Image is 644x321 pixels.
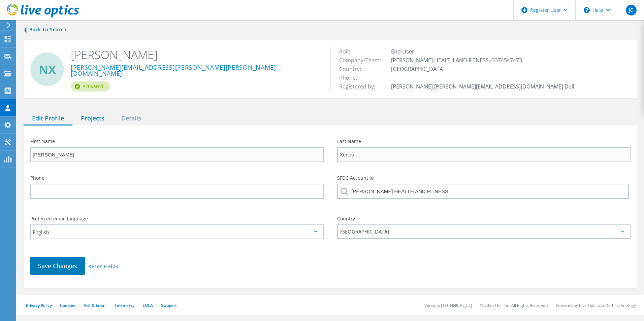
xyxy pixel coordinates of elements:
[30,216,324,221] label: Preferred email language
[38,262,77,270] span: Save Changes
[24,26,67,34] a: Back to search
[337,176,631,180] label: SFDC Account Id
[26,302,52,308] a: Privacy Policy
[72,112,113,126] div: Projects
[60,302,75,308] a: Cookies
[115,302,134,308] a: Telemetry
[480,302,548,308] li: © 2025 Dell Inc. All Rights Reserved
[24,112,72,126] div: Edit Profile
[113,112,150,126] div: Details
[88,264,118,270] a: Reset Fields
[389,47,576,56] td: End User
[161,302,177,308] a: Support
[71,47,320,62] h2: [PERSON_NAME]
[339,57,388,64] span: Company/Team:
[339,48,358,55] span: Role:
[556,302,636,308] li: Powered by Live Optics, a Dell Technology
[71,64,320,77] a: [PERSON_NAME][EMAIL_ADDRESS][PERSON_NAME][PERSON_NAME][DOMAIN_NAME]
[84,302,106,308] a: Ads & Email
[389,65,576,73] td: [GEOGRAPHIC_DATA]
[39,64,56,75] span: NX
[30,139,324,144] label: First Name
[337,224,631,239] div: [GEOGRAPHIC_DATA]
[391,57,529,64] span: [PERSON_NAME] HEALTH AND FITNESS -3374547473
[339,83,382,90] span: Registered by:
[584,7,590,13] svg: \n
[30,257,85,275] button: Save Changes
[389,82,576,91] td: [PERSON_NAME] [PERSON_NAME][EMAIL_ADDRESS][DOMAIN_NAME] Dell
[337,139,631,144] label: Last Name
[337,216,631,221] label: Country
[30,176,324,180] label: Phone
[339,65,368,73] span: Country:
[339,74,364,81] span: Phone:
[629,7,634,13] span: JC
[71,81,110,92] div: Activated
[7,14,79,19] a: Live Optics Dashboard
[142,302,153,308] a: EULA
[424,302,472,308] li: Version: [TECHNICAL_ID]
